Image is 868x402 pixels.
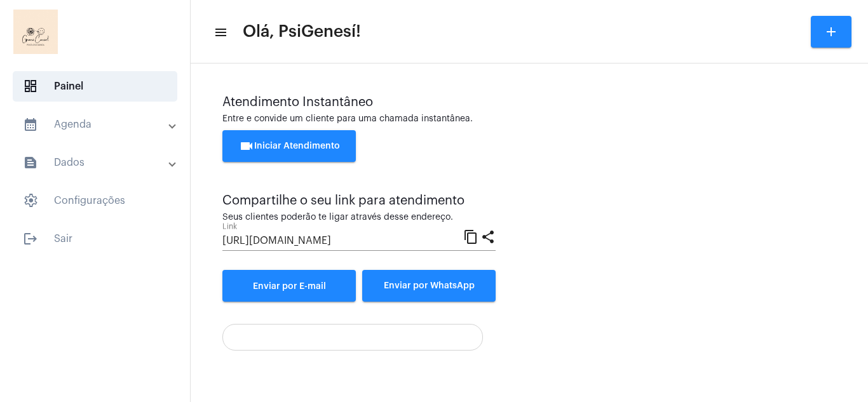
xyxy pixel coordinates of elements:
[23,155,38,170] mat-icon: sidenav icon
[23,231,38,246] mat-icon: sidenav icon
[23,155,170,170] mat-panel-title: Dados
[23,193,38,208] span: sidenav icon
[480,229,496,244] mat-icon: share
[23,79,38,94] span: sidenav icon
[13,185,177,216] span: Configurações
[824,24,839,39] mat-icon: add
[23,117,170,132] mat-panel-title: Agenda
[222,270,356,302] a: Enviar por E-mail
[10,6,61,57] img: 6b7a58c8-ea08-a5ff-33c7-585ca8acd23f.png
[239,138,254,154] mat-icon: videocam
[222,194,496,208] div: Compartilhe o seu link para atendimento
[222,130,356,162] button: Iniciar Atendimento
[23,117,38,132] mat-icon: sidenav icon
[463,229,478,244] mat-icon: content_copy
[362,270,496,302] button: Enviar por WhatsApp
[222,114,836,124] div: Entre e convide um cliente para uma chamada instantânea.
[239,142,340,151] span: Iniciar Atendimento
[8,109,190,140] mat-expansion-panel-header: sidenav iconAgenda
[8,147,190,178] mat-expansion-panel-header: sidenav iconDados
[384,281,475,290] span: Enviar por WhatsApp
[253,282,326,291] span: Enviar por E-mail
[222,213,496,222] div: Seus clientes poderão te ligar através desse endereço.
[222,95,836,109] div: Atendimento Instantâneo
[13,224,177,254] span: Sair
[13,71,177,102] span: Painel
[243,22,361,42] span: Olá, PsiGenesí!
[214,25,226,40] mat-icon: sidenav icon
